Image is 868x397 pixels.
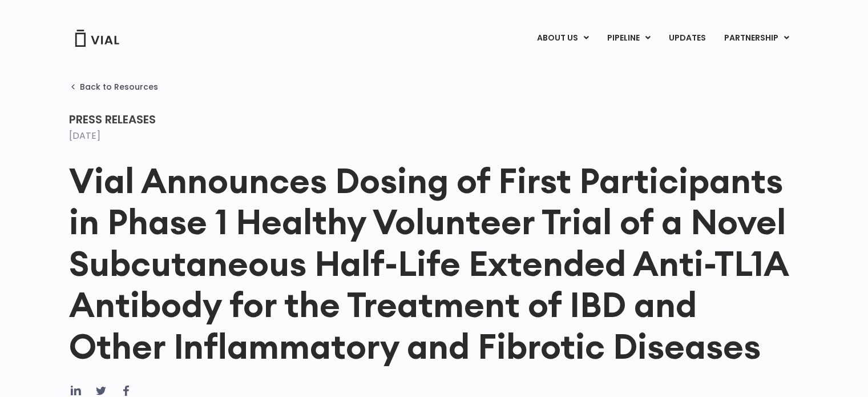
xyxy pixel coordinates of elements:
[528,29,597,48] a: ABOUT USMenu Toggle
[69,82,158,91] a: Back to Resources
[69,160,800,367] h1: Vial Announces Dosing of First Participants in Phase 1 Healthy Volunteer Trial of a Novel Subcuta...
[69,111,156,127] span: Press Releases
[69,129,100,142] time: [DATE]
[80,82,158,91] span: Back to Resources
[660,29,714,48] a: UPDATES
[598,29,659,48] a: PIPELINEMenu Toggle
[74,30,120,47] img: Vial Logo
[715,29,798,48] a: PARTNERSHIPMenu Toggle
